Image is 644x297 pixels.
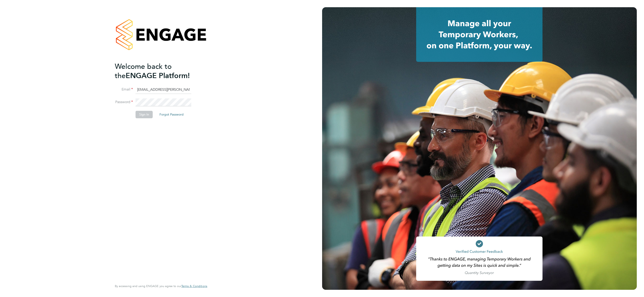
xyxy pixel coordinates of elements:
[156,111,187,118] button: Forgot Password
[115,62,203,80] h2: ENGAGE Platform!
[115,87,133,92] label: Email
[136,86,191,94] input: Enter your work email...
[136,111,153,118] button: Sign In
[181,284,207,288] a: Terms & Conditions
[115,62,172,80] span: Welcome back to the
[115,284,207,288] span: By accessing and using ENGAGE you agree to our
[115,100,133,104] label: Password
